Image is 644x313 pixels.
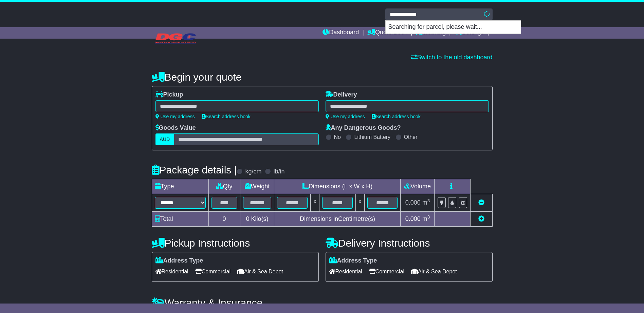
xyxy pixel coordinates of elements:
[427,214,430,220] sup: 3
[405,215,421,222] span: 0.000
[273,168,284,175] label: lb/in
[411,266,457,277] span: Air & Sea Depot
[404,134,418,140] label: Other
[274,179,401,194] td: Dimensions (L x W x H)
[386,21,521,34] p: Searching for parcel, please wait...
[195,266,231,277] span: Commercial
[323,27,359,39] a: Dashboard
[208,179,240,194] td: Qty
[208,212,240,227] td: 0
[478,215,484,222] a: Add new item
[478,199,484,206] a: Remove this item
[155,133,174,145] label: AUD
[152,179,208,194] td: Type
[274,212,401,227] td: Dimensions in Centimetre(s)
[372,114,421,119] a: Search address book
[422,215,430,222] span: m
[152,237,319,249] h4: Pickup Instructions
[155,124,196,132] label: Goods Value
[405,199,421,206] span: 0.000
[152,71,493,83] h4: Begin your quote
[152,297,493,308] h4: Warranty & Insurance
[367,27,407,39] a: Quote/Book
[329,266,362,277] span: Residential
[245,168,261,175] label: kg/cm
[329,257,377,265] label: Address Type
[334,134,341,140] label: No
[326,114,365,119] a: Use my address
[240,179,274,194] td: Weight
[240,212,274,227] td: Kilo(s)
[152,164,237,175] h4: Package details |
[422,199,430,206] span: m
[411,54,492,61] a: Switch to the old dashboard
[355,194,364,212] td: x
[155,114,195,119] a: Use my address
[326,237,493,249] h4: Delivery Instructions
[152,212,208,227] td: Total
[155,266,188,277] span: Residential
[354,134,390,140] label: Lithium Battery
[326,124,401,132] label: Any Dangerous Goods?
[401,179,435,194] td: Volume
[369,266,404,277] span: Commercial
[155,91,183,99] label: Pickup
[155,257,203,265] label: Address Type
[246,215,249,222] span: 0
[237,266,283,277] span: Air & Sea Depot
[427,198,430,203] sup: 3
[202,114,251,119] a: Search address book
[311,194,319,212] td: x
[326,91,357,99] label: Delivery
